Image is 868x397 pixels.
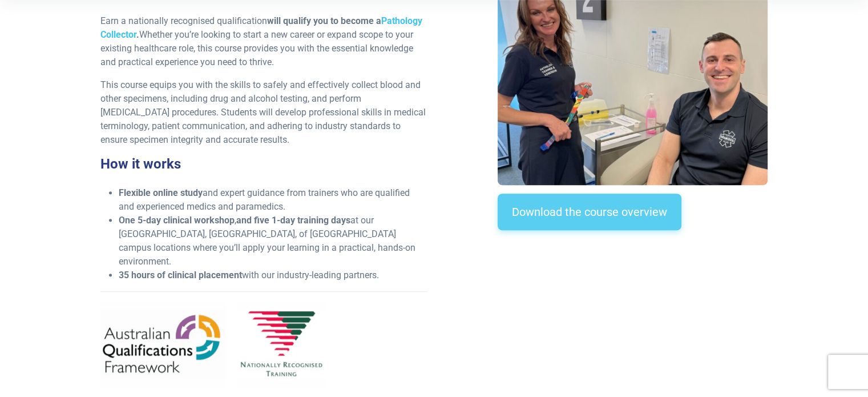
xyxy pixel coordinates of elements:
[100,78,427,147] p: This course equips you with the skills to safely and effectively collect blood and other specimen...
[236,215,350,226] strong: and five 1-day training days
[100,15,422,40] a: Pathology Collector
[100,15,422,40] strong: will qualify you to become a .
[119,268,427,282] li: with our industry-leading partners.
[100,14,427,69] p: Earn a nationally recognised qualification Whether you’re looking to start a new career or expand...
[498,253,768,312] iframe: EmbedSocial Universal Widget
[100,156,427,173] h3: How it works
[498,194,681,230] a: Download the course overview
[119,187,203,198] strong: Flexible online study
[119,270,242,280] strong: 35 hours of clinical placement
[119,186,427,214] li: and expert guidance from trainers who are qualified and experienced medics and paramedics.
[119,215,235,226] strong: One 5-day clinical workshop
[119,214,427,268] li: , at our [GEOGRAPHIC_DATA], [GEOGRAPHIC_DATA], of [GEOGRAPHIC_DATA] campus locations where you’ll...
